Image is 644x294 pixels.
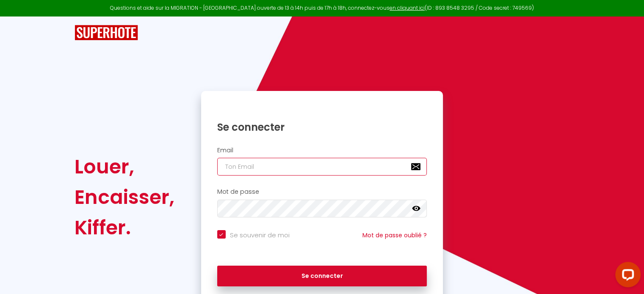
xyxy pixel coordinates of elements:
img: SuperHote logo [75,25,138,41]
div: Kiffer. [75,212,174,243]
input: Ton Email [217,158,427,176]
a: Mot de passe oublié ? [362,231,427,239]
h2: Email [217,147,427,154]
h2: Mot de passe [217,188,427,195]
iframe: LiveChat chat widget [608,258,644,294]
button: Se connecter [217,266,427,287]
a: en cliquant ici [390,4,425,11]
h1: Se connecter [217,121,427,134]
div: Encaisser, [75,182,174,212]
div: Louer, [75,151,174,182]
